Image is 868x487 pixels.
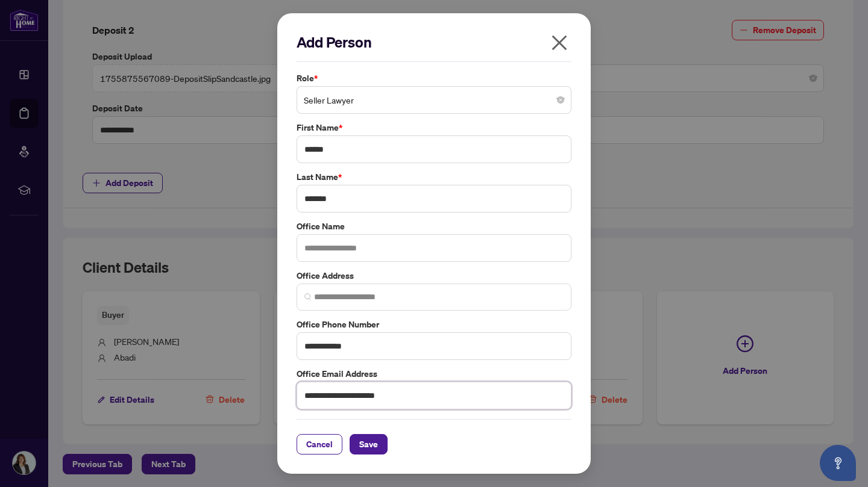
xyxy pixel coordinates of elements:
span: Save [359,435,378,454]
span: close-circle [557,96,564,104]
label: Role [297,72,571,85]
span: Seller Lawyer [304,88,564,111]
span: close [550,33,569,52]
button: Cancel [297,434,342,454]
label: Office Email Address [297,367,571,380]
label: Last Name [297,170,571,184]
label: Office Phone Number [297,318,571,331]
label: Office Address [297,269,571,282]
button: Open asap [820,445,856,481]
label: First Name [297,121,571,134]
img: search_icon [304,293,312,300]
h2: Add Person [297,33,571,52]
label: Office Name [297,220,571,233]
button: Save [350,434,388,454]
span: Cancel [306,435,333,454]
